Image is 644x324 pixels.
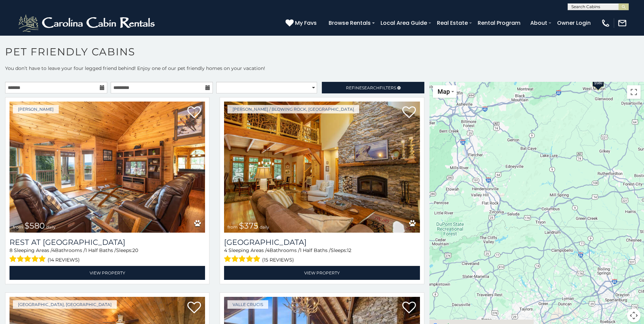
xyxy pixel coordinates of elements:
[17,13,158,33] img: White-1-2.png
[434,17,471,29] a: Real Estate
[224,247,420,264] div: Sleeping Areas / Bathrooms / Sleeps:
[262,255,294,264] span: (15 reviews)
[627,85,641,99] button: Toggle fullscreen view
[300,247,331,253] span: 1 Half Baths /
[224,238,420,247] h3: Mountain Song Lodge
[224,102,420,233] img: Mountain Song Lodge
[132,247,138,253] span: 20
[438,88,450,95] span: Map
[224,266,420,280] a: View Property
[627,309,641,322] button: Map camera controls
[325,17,374,29] a: Browse Rentals
[260,224,269,230] span: daily
[474,17,524,29] a: Rental Program
[10,102,205,233] a: Rest at Mountain Crest from $580 daily
[52,247,55,253] span: 4
[10,238,205,247] h3: Rest at Mountain Crest
[266,247,270,253] span: 4
[346,85,396,90] span: Refine Filters
[10,266,205,280] a: View Property
[347,247,351,253] span: 12
[227,105,359,113] a: [PERSON_NAME] / Blowing Rock, [GEOGRAPHIC_DATA]
[554,17,594,29] a: Owner Login
[362,85,380,90] span: Search
[295,19,317,27] span: My Favs
[13,105,59,113] a: [PERSON_NAME]
[286,19,318,28] a: My Favs
[85,247,116,253] span: 1 Half Baths /
[402,301,416,315] a: Add to favorites
[227,224,238,230] span: from
[24,221,45,231] span: $580
[377,17,430,29] a: Local Area Guide
[224,238,420,247] a: [GEOGRAPHIC_DATA]
[527,17,551,29] a: About
[48,255,80,264] span: (14 reviews)
[13,224,23,230] span: from
[224,102,420,233] a: Mountain Song Lodge from $375 daily
[10,238,205,247] a: Rest at [GEOGRAPHIC_DATA]
[46,224,56,230] span: daily
[433,85,457,98] button: Change map style
[10,247,205,264] div: Sleeping Areas / Bathrooms / Sleeps:
[601,18,610,28] img: phone-regular-white.png
[402,106,416,120] a: Add to favorites
[239,221,258,231] span: $375
[227,300,268,309] a: Valle Crucis
[10,247,13,253] span: 8
[187,301,201,315] a: Add to favorites
[618,18,627,28] img: mail-regular-white.png
[10,102,205,233] img: Rest at Mountain Crest
[322,82,424,93] a: RefineSearchFilters
[224,247,227,253] span: 4
[13,300,117,309] a: [GEOGRAPHIC_DATA], [GEOGRAPHIC_DATA]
